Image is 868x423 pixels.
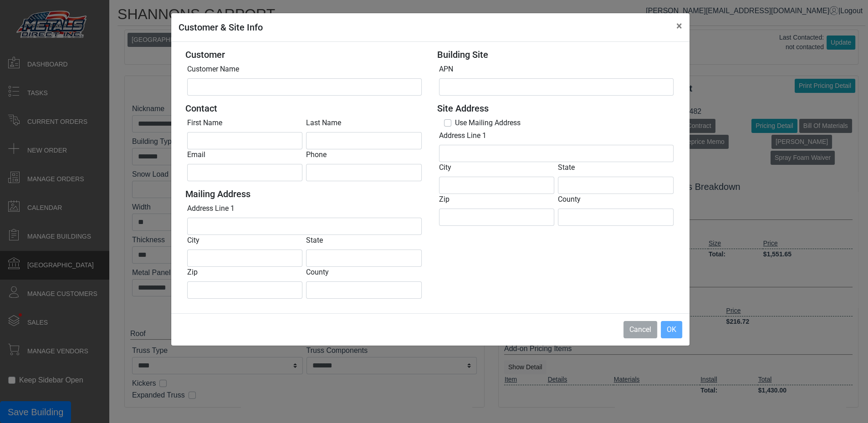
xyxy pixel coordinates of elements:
[439,64,453,75] label: APN
[306,149,327,160] label: Phone
[437,49,675,60] h5: Building Site
[187,203,235,214] label: Address Line 1
[187,235,199,246] label: City
[179,20,263,34] h5: Customer & Site Info
[623,321,657,338] button: Cancel
[669,13,689,39] button: Close
[185,49,424,60] h5: Customer
[185,189,424,199] h5: Mailing Address
[558,194,581,205] label: County
[661,321,682,338] button: OK
[455,117,521,128] label: Use Mailing Address
[558,162,575,173] label: State
[437,103,675,114] h5: Site Address
[187,64,239,75] label: Customer Name
[187,149,205,160] label: Email
[306,267,329,278] label: County
[439,162,451,173] label: City
[306,235,323,246] label: State
[187,117,222,128] label: First Name
[185,103,424,114] h5: Contact
[439,194,449,205] label: Zip
[306,117,341,128] label: Last Name
[187,267,198,278] label: Zip
[439,130,486,141] label: Address Line 1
